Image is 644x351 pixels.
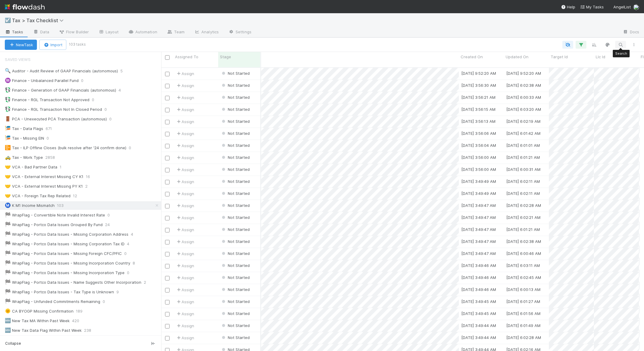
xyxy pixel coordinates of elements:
span: 💱 [5,97,11,102]
input: Toggle Row Selected [165,264,170,268]
div: Finance - Unbalanced Parallel Fund [5,77,79,84]
div: Assign [176,143,194,149]
div: [DATE] 6:03:20 AM [506,106,541,112]
div: [DATE] 3:49:44 AM [461,334,496,340]
span: Assign [176,323,194,329]
div: [DATE] 6:01:27 AM [506,298,540,304]
span: Not Started [221,203,250,208]
a: Docs [618,28,644,37]
div: Tax - Work Type [5,154,43,161]
span: Assign [176,167,194,173]
div: Help [561,4,575,10]
div: Not Started [221,286,250,292]
div: [DATE] 6:01:21 AM [506,154,540,160]
span: Assign [176,251,194,257]
div: [DATE] 3:56:00 AM [461,154,496,160]
span: Assign [176,71,194,77]
div: Not Started [221,154,250,160]
input: Toggle Row Selected [165,120,170,124]
span: 0 [81,77,89,84]
div: Assign [176,227,194,233]
span: Flow Builder [59,29,89,35]
span: 238 [84,327,97,334]
input: Toggle Row Selected [165,300,170,304]
div: [DATE] 6:02:28 AM [506,202,541,208]
span: 2 [85,183,94,190]
span: AngelList [613,5,631,9]
span: Not Started [221,287,250,292]
span: 8 [133,259,141,267]
div: Not Started [221,226,250,232]
div: Tax - Missing EIN [5,135,44,142]
span: 🎏 [5,126,11,131]
span: 🔍 [5,68,11,73]
span: Not Started [221,299,250,304]
span: 0 [103,298,111,305]
span: 📴 [5,145,11,150]
a: My Tasks [580,4,604,10]
div: Not Started [221,298,250,304]
div: WrapFlag - Portco Data Issues - Tax Type is Unknown [5,288,114,296]
div: Not Started [221,322,250,328]
div: Not Started [221,238,250,244]
div: [DATE] 3:49:49 AM [461,190,496,196]
span: 0 [107,211,116,219]
div: [DATE] 3:49:49 AM [461,178,496,184]
input: Toggle Row Selected [165,240,170,244]
div: Not Started [221,262,250,268]
div: [DATE] 6:00:46 AM [506,250,541,256]
div: [DATE] 3:49:46 AM [461,262,496,268]
span: 🏁 [5,289,11,294]
span: Not Started [221,167,250,172]
span: 🏁 [5,260,11,265]
span: Tax > Tax Checklist [12,17,67,23]
span: 🤝 [5,183,11,189]
span: Saved Views [5,53,31,65]
div: Finance - Generation of GAAP Financials (autonomous) [5,86,116,94]
div: PCA - Unexecuted PCA Transaction (autonomous) [5,115,107,123]
div: CA BYOGP Missing Confirmation [5,307,74,315]
span: Assign [176,155,194,161]
span: Assign [176,203,194,209]
div: WrapFlag - Unfunded Commitments Remaining [5,298,100,305]
div: VCA - External Interest Missing PY K1 [5,183,83,190]
span: 💱 [5,107,11,112]
span: 2858 [45,154,61,161]
span: Tasks [5,29,23,35]
span: Not Started [221,155,250,160]
div: [DATE] 3:56:15 AM [461,106,495,112]
button: Import [39,40,66,50]
div: [DATE] 3:49:47 AM [461,202,496,208]
div: Not Started [221,214,250,220]
div: Assign [176,287,194,293]
span: 🤝 [5,174,11,179]
div: [DATE] 6:02:28 AM [506,334,541,340]
div: Not Started [221,178,250,184]
span: 🏁 [5,270,11,275]
div: Assign [176,131,194,137]
div: New Tax Data Flag Within Past Week [5,327,82,334]
input: Toggle Row Selected [165,204,170,208]
span: Assign [176,83,194,89]
span: 🏁 [5,212,11,217]
div: Assign [176,191,194,197]
div: Not Started [221,166,250,172]
span: 4 [127,240,135,248]
div: Not Started [221,118,250,124]
span: 🏁 [5,251,11,256]
span: Assign [176,215,194,221]
div: Assign [176,119,194,125]
span: 103 [57,202,70,209]
div: [DATE] 6:02:38 AM [506,238,541,244]
img: logo-inverted-e16ddd16eac7371096b0.svg [5,2,45,12]
div: [DATE] 3:56:30 AM [461,82,496,88]
span: Assign [176,263,194,269]
div: Not Started [221,70,250,76]
span: 420 [72,317,85,325]
div: [DATE] 3:49:44 AM [461,322,496,328]
span: Not Started [221,71,250,76]
a: Layout [94,28,123,37]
